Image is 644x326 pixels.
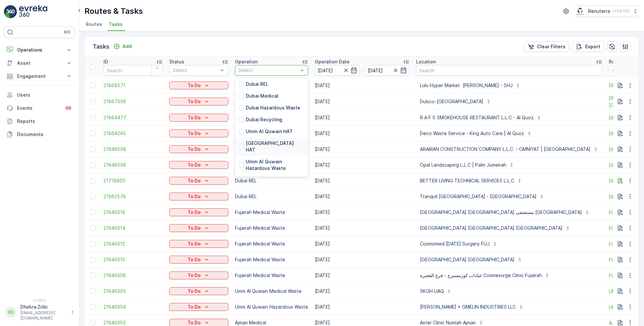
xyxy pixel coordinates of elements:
td: [DATE] [311,157,413,173]
p: Events [17,105,60,111]
p: Deco Waste Service - King Auto Care | Al Quoz [420,130,524,137]
p: To Do [188,193,201,200]
p: Routes & Tasks [84,6,143,16]
div: Toggle Row Selected [90,320,95,325]
span: 21646314 [103,225,163,231]
input: dd/mm/yyyy [315,65,360,76]
a: 21646312 [103,241,163,247]
p: Umm Al Quwain Medical Waste [235,288,308,294]
p: 99 [66,105,71,111]
span: Routes [86,21,102,28]
div: Toggle Row Selected [90,194,95,199]
a: 21662578 [103,193,163,200]
p: To Do [188,209,201,216]
a: 21646303 [103,319,163,326]
input: dd/mm/yyyy [365,65,410,76]
p: SKGH UAQ [420,288,444,294]
button: To Do [169,287,228,295]
p: [EMAIL_ADDRESS][DOMAIN_NAME] [20,310,68,321]
button: To Do [169,129,228,137]
a: 21718805 [103,177,163,184]
div: Toggle Row Selected [90,131,95,136]
p: Clear Filters [537,43,565,50]
a: Events99 [4,102,75,115]
button: To Do [169,208,228,216]
button: Asset [4,57,75,70]
a: 21646304 [103,304,163,310]
input: Search [416,65,602,76]
a: 21868571 [103,82,163,89]
p: Opal Landscaping L.L.C | Palm Jumeirah [420,162,506,168]
td: [DATE] [311,173,413,189]
p: To Do [188,82,201,89]
button: [GEOGRAPHIC_DATA] [GEOGRAPHIC_DATA] مستشفى [GEOGRAPHIC_DATA] [416,207,594,218]
div: Toggle Row Selected [90,225,95,231]
div: Toggle Row Selected [90,99,95,104]
input: Search [103,65,163,76]
p: Reports [17,118,72,125]
img: Screenshot_2024-07-26_at_13.33.01.png [575,8,586,15]
p: Dubai REL [235,193,308,200]
p: Route [609,58,623,65]
p: Asset [17,60,62,66]
button: Engagement [4,70,75,83]
p: Dubai Recycling [246,116,282,123]
div: Toggle Row Selected [90,289,95,294]
a: Users [4,88,75,102]
p: Dulsco-[GEOGRAPHIC_DATA] [420,98,483,105]
button: ARABIAN CONSTRUCTION COMPANY L.L.C. - OMNIYAT | [GEOGRAPHIC_DATA] [416,144,602,154]
p: Fujairah Medical Waste [235,209,308,216]
a: 21848506 [103,162,163,168]
button: To Do [169,145,228,153]
a: 21646308 [103,272,163,279]
p: Status [169,58,184,65]
p: [PERSON_NAME] + GMELIN INDUSTRIES LLC [420,304,516,310]
p: To Do [188,241,201,247]
p: - [361,66,363,74]
p: Cosmomed [DATE] Surgery FUJ [420,241,490,247]
p: To Do [188,146,201,152]
a: 21848508 [103,146,163,152]
a: 21864477 [103,114,163,121]
p: Dubai Hazardous Waste [246,105,300,111]
button: To Do [169,256,228,264]
p: To Do [188,162,201,168]
td: [DATE] [311,252,413,268]
div: Toggle Row Selected [90,115,95,120]
a: 21867359 [103,98,163,105]
td: [DATE] [311,236,413,252]
img: logo_light-DOdMpM7g.png [19,5,47,18]
button: R A F S SMOKEHOUSE RESTAURANT L.L.C - Al Quoz [416,112,545,123]
div: Toggle Row Selected [90,147,95,152]
button: Clear Filters [524,41,569,52]
p: ⌘B [64,30,70,35]
button: Operations [4,43,75,57]
button: Export [572,41,604,52]
p: Umm Al Quwain Hazardous Waste [246,158,304,172]
p: Lulu Hyper Market [PERSON_NAME] - SHJ [420,82,513,89]
td: [DATE] [311,126,413,141]
p: Fujairah Medical Waste [235,241,308,247]
td: [DATE] [311,110,413,126]
div: Toggle Row Selected [90,273,95,278]
a: 21646316 [103,209,163,216]
p: To Do [188,225,201,231]
button: To Do [169,193,228,200]
p: Dubai REL [246,81,268,87]
button: To Do [169,177,228,185]
div: DD [6,307,16,317]
td: [DATE] [311,283,413,299]
p: [GEOGRAPHIC_DATA] [GEOGRAPHIC_DATA] [420,256,515,263]
p: Select [173,67,218,74]
button: To Do [169,240,228,248]
button: To Do [169,161,228,169]
td: [DATE] [311,189,413,204]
